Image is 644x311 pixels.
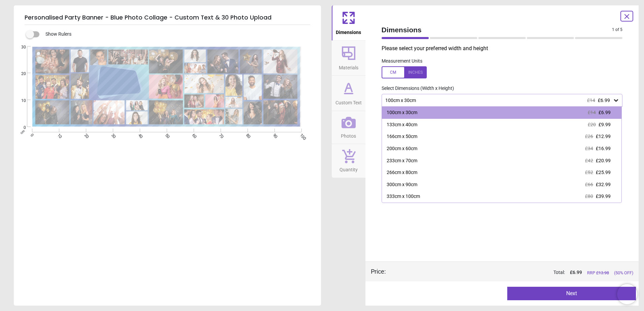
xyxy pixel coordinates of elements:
span: £6.99 [598,98,610,103]
span: £39.99 [596,194,611,199]
button: Materials [332,41,365,76]
div: 300cm x 90cm [387,181,417,188]
div: 100cm x 30cm [385,98,613,103]
span: 10 [13,98,26,104]
p: Please select your preferred width and height [382,45,628,52]
span: £20.99 [596,158,611,163]
span: £32.99 [596,182,611,187]
div: 133cm x 40cm [387,122,417,128]
span: £52 [585,170,593,175]
span: £ 13.98 [596,270,609,275]
div: 100cm x 30cm [387,109,417,116]
span: (50% OFF) [614,270,633,276]
div: Total: [396,269,634,276]
span: Dimensions [336,26,361,36]
div: 233cm x 70cm [387,158,417,164]
div: 166cm x 50cm [387,133,417,140]
span: £26 [585,134,593,139]
h5: Personalised Party Banner - Blue Photo Collage - Custom Text & 30 Photo Upload [25,11,310,25]
button: Quantity [332,144,365,178]
div: 266cm x 80cm [387,169,417,176]
div: Show Rulers [30,30,321,38]
div: 333cm x 100cm [387,193,420,200]
span: Quantity [340,163,358,173]
span: £80 [585,194,593,199]
span: Materials [339,61,358,71]
span: 1 of 5 [612,27,622,33]
span: £ [570,269,582,276]
span: Photos [341,130,356,140]
span: 0 [13,125,26,131]
span: £42 [585,158,593,163]
button: Custom Text [332,76,365,111]
label: Measurement Units [382,58,422,65]
span: Custom Text [335,96,362,106]
label: Select Dimensions (Width x Height) [376,85,454,92]
span: £14 [588,110,596,115]
span: 30 [13,44,26,50]
span: £25.99 [596,170,611,175]
span: Dimensions [382,25,612,35]
button: Next [507,287,636,300]
span: £9.99 [599,122,611,127]
span: RRP [587,270,609,276]
span: £6.99 [599,110,611,115]
span: £34 [585,146,593,151]
span: 6.99 [573,270,582,275]
div: Price : [371,267,386,276]
span: £16.99 [596,146,611,151]
span: £20 [588,122,596,127]
iframe: Brevo live chat [617,284,637,304]
span: £66 [585,182,593,187]
div: 200cm x 60cm [387,145,417,152]
span: 20 [13,71,26,77]
span: £12.99 [596,134,611,139]
span: £14 [587,98,595,103]
button: Photos [332,111,365,144]
button: Dimensions [332,5,365,40]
